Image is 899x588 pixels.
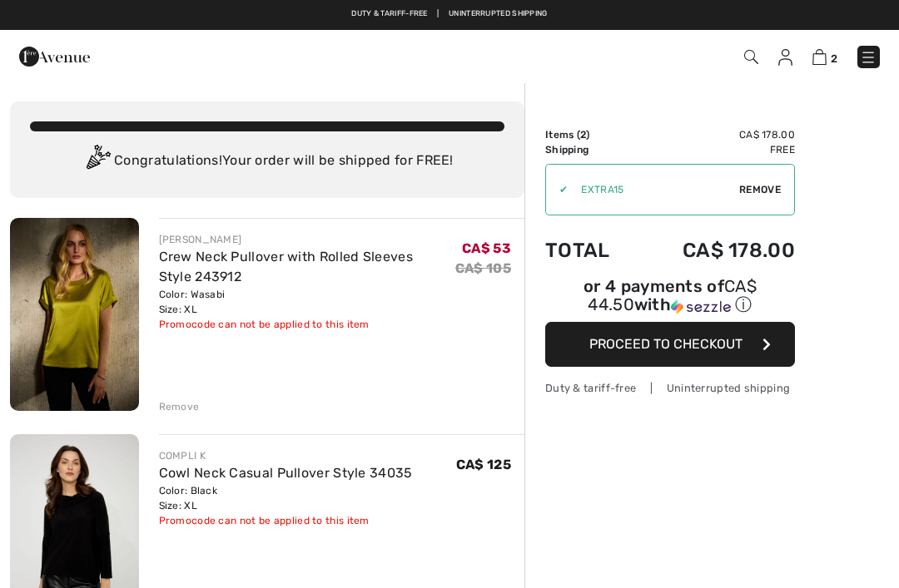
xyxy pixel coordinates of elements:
a: Cowl Neck Casual Pullover Style 34035 [159,465,413,481]
span: CA$ 44.50 [588,276,757,314]
div: Promocode can not be applied to this item [159,317,455,332]
span: Proceed to Checkout [589,336,743,352]
div: Duty & tariff-free | Uninterrupted shipping [545,380,795,396]
td: CA$ 178.00 [636,127,795,142]
div: Congratulations! Your order will be shipped for FREE! [30,145,504,178]
img: 1ère Avenue [19,40,90,73]
img: Sezzle [671,299,731,314]
img: Crew Neck Pullover with Rolled Sleeves Style 243912 [10,218,139,411]
td: Free [636,142,795,157]
div: or 4 payments of with [545,279,795,316]
span: CA$ 125 [456,457,511,472]
div: ✔ [546,182,568,197]
td: Total [545,222,636,279]
div: Remove [159,399,200,414]
td: CA$ 178.00 [636,222,795,279]
span: 2 [831,52,837,65]
img: Menu [860,49,877,66]
div: COMPLI K [159,448,413,463]
span: 2 [580,129,586,141]
span: Remove [739,182,781,197]
div: Color: Black Size: XL [159,483,413,513]
td: Items ( ) [545,127,636,142]
div: Promocode can not be applied to this item [159,513,413,528]
td: Shipping [545,142,636,157]
img: Congratulation2.svg [81,145,114,178]
div: Color: Wasabi Size: XL [159,287,455,317]
a: 2 [812,47,837,67]
img: My Info [778,49,792,66]
a: 1ère Avenue [19,47,90,63]
a: Crew Neck Pullover with Rolled Sleeves Style 243912 [159,249,413,284]
div: [PERSON_NAME] [159,232,455,247]
img: Shopping Bag [812,49,827,65]
div: or 4 payments ofCA$ 44.50withSezzle Click to learn more about Sezzle [545,279,795,322]
button: Proceed to Checkout [545,322,795,367]
img: Search [744,50,758,64]
span: CA$ 53 [462,240,511,256]
input: Promo code [568,165,739,215]
s: CA$ 105 [455,260,511,276]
